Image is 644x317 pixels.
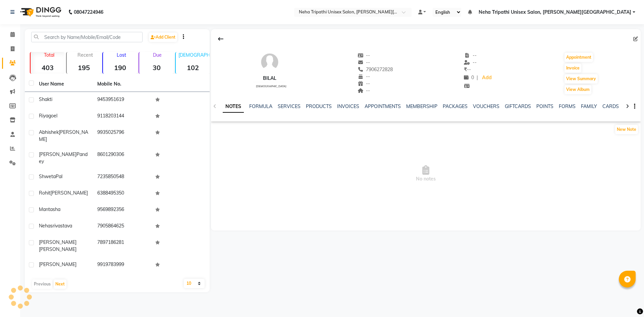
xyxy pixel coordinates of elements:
a: FAMILY [581,103,597,109]
span: [PERSON_NAME] [39,129,88,142]
strong: 403 [31,63,65,72]
span: [PERSON_NAME] [50,190,88,196]
p: [DEMOGRAPHIC_DATA] [178,52,210,58]
span: -- [358,52,370,58]
button: Invoice [565,63,581,73]
a: APPOINTMENTS [365,103,401,109]
span: -- [464,52,477,58]
p: Total [33,52,65,58]
a: FORMS [559,103,576,109]
td: 7897186281 [93,235,152,257]
span: Abhishek [39,129,59,135]
span: -- [358,81,370,87]
img: avatar [260,52,280,72]
td: 8601290306 [93,147,152,169]
th: User Name [35,76,93,92]
td: 9919783999 [93,257,152,273]
strong: 102 [176,63,210,72]
span: 0 [464,74,474,81]
td: 9453951619 [93,92,152,108]
strong: 30 [139,63,173,72]
th: Mobile No. [93,76,152,92]
a: INVOICES [337,103,359,109]
td: 9935025796 [93,125,152,147]
span: ₹ [464,66,467,72]
a: VOUCHERS [473,103,499,109]
td: 9569892356 [93,202,152,218]
span: [DEMOGRAPHIC_DATA] [256,85,286,88]
span: [PERSON_NAME] [39,246,76,252]
span: Rohit [39,190,50,196]
span: No notes [211,140,641,207]
td: 6388495350 [93,186,152,202]
button: Next [54,279,66,289]
span: -- [464,66,471,72]
a: Add [481,73,492,83]
div: Bilal [253,75,286,82]
a: PRODUCTS [306,103,332,109]
span: [PERSON_NAME] [39,261,76,267]
a: FORMULA [249,103,272,109]
span: -- [358,59,370,65]
a: PACKAGES [443,103,468,109]
td: 7905864625 [93,218,152,235]
td: 9118203144 [93,108,152,125]
div: Back to Client [214,33,228,45]
b: 08047224946 [74,3,103,21]
strong: 190 [103,63,137,72]
a: CARDS [602,103,619,109]
span: [PERSON_NAME] [39,151,76,157]
span: Riya [39,113,48,119]
p: Lost [106,52,137,58]
strong: 195 [67,63,101,72]
a: SERVICES [278,103,301,109]
a: NOTES [223,101,244,113]
span: -- [358,73,370,80]
span: | [477,74,478,81]
span: -- [464,59,477,65]
td: 7235850548 [93,169,152,186]
span: Pal [56,173,62,179]
span: srivastava [50,223,72,229]
button: View Album [565,85,591,94]
span: Mantasha [39,206,60,212]
a: GIFTCARDS [505,103,531,109]
span: Neha Tripathi Unisex Salon, [PERSON_NAME][GEOGRAPHIC_DATA] [479,9,631,16]
span: [PERSON_NAME] [39,239,76,245]
span: -- [358,88,370,94]
span: Shweta [39,173,56,179]
span: Shakti [39,96,52,102]
a: POINTS [536,103,553,109]
input: Search by Name/Mobile/Email/Code [31,32,143,42]
button: Appointment [565,53,593,62]
span: 7906272828 [358,66,393,72]
a: Add Client [149,33,177,42]
img: logo [17,3,63,21]
span: Neha [39,223,50,229]
button: View Summary [565,74,598,84]
button: New Note [615,125,638,134]
a: MEMBERSHIP [406,103,437,109]
p: Due [141,52,173,58]
p: Recent [69,52,101,58]
span: goel [48,113,57,119]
